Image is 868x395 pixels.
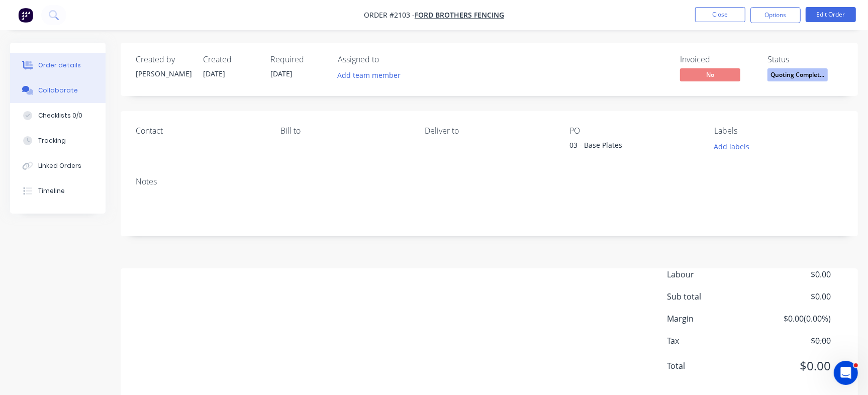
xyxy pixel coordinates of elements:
[667,268,756,280] span: Labour
[756,268,831,280] span: $0.00
[10,103,106,128] button: Checklists 0/0
[38,111,82,120] div: Checklists 0/0
[10,53,106,78] button: Order details
[680,68,740,81] span: No
[767,55,843,64] div: Status
[667,290,756,303] span: Sub total
[364,11,415,20] span: Order #2103 -
[338,55,438,64] div: Assigned to
[425,126,554,136] div: Deliver to
[667,335,756,347] span: Tax
[10,78,106,103] button: Collaborate
[569,140,695,154] div: 03 - Base Plates
[569,126,698,136] div: PO
[756,290,831,303] span: $0.00
[767,68,828,83] button: Quoting Complet...
[714,126,843,136] div: Labels
[10,178,106,204] button: Timeline
[680,55,755,64] div: Invoiced
[695,7,745,22] button: Close
[806,7,856,22] button: Edit Order
[270,55,326,64] div: Required
[667,313,756,325] span: Margin
[10,128,106,153] button: Tracking
[203,69,225,78] span: [DATE]
[332,68,406,82] button: Add team member
[136,55,191,64] div: Created by
[38,161,81,170] div: Linked Orders
[280,126,409,136] div: Bill to
[136,68,191,79] div: [PERSON_NAME]
[756,335,831,347] span: $0.00
[136,177,843,186] div: Notes
[18,8,33,23] img: Factory
[767,68,828,81] span: Quoting Complet...
[834,361,858,385] iframe: Intercom live chat
[709,140,755,153] button: Add labels
[270,69,293,78] span: [DATE]
[203,55,258,64] div: Created
[136,126,264,136] div: Contact
[415,11,504,20] a: Ford Brothers Fencing
[756,313,831,325] span: $0.00 ( 0.00 %)
[38,186,65,195] div: Timeline
[10,153,106,178] button: Linked Orders
[38,86,78,95] div: Collaborate
[38,136,66,145] div: Tracking
[756,357,831,375] span: $0.00
[338,68,406,82] button: Add team member
[750,7,801,23] button: Options
[667,360,756,372] span: Total
[38,61,81,70] div: Order details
